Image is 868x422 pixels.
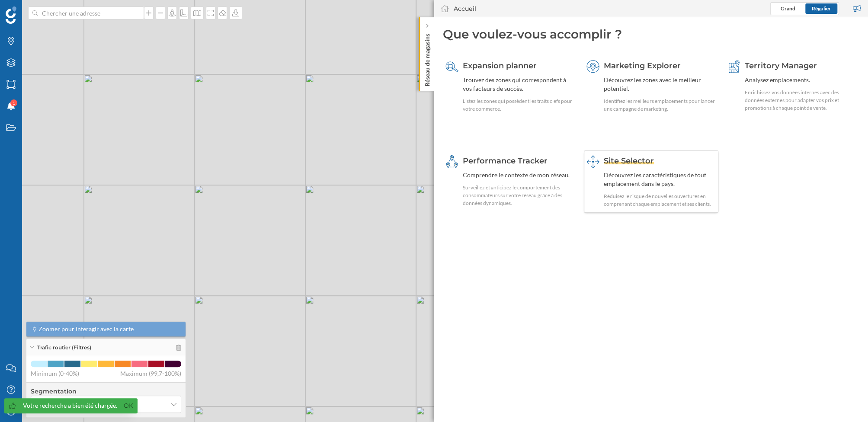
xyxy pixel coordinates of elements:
[38,325,134,333] span: Zoomer pour interagir avec la carte
[604,97,716,113] div: Identifiez les meilleurs emplacements pour lancer une campagne de marketing.
[604,171,716,188] div: Découvrez les caractéristiques de tout emplacement dans le pays.
[745,61,817,70] span: Territory Manager
[31,369,79,378] span: Minimum (0-40%)
[445,60,458,73] img: search-areas.svg
[463,97,575,113] div: Listez les zones qui possèdent les traits clefs pour votre commerce.
[604,61,681,70] span: Marketing Explorer
[443,26,860,42] div: Que voulez-vous accomplir ?
[454,4,476,13] div: Accueil
[23,401,117,410] div: Votre recherche a bien été chargée.
[727,60,740,73] img: territory-manager.svg
[463,171,575,179] div: Comprendre le contexte de mon réseau.
[586,60,599,73] img: explorer.svg
[604,76,716,93] div: Découvrez les zones avec le meilleur potentiel.
[6,6,16,24] img: Logo Geoblink
[745,89,857,112] div: Enrichissez vos données internes avec des données externes pour adapter vos prix et promotions à ...
[745,76,857,84] div: Analysez emplacements.
[781,5,795,12] span: Grand
[445,155,458,168] img: monitoring-360--hover.svg
[463,156,548,166] span: Performance Tracker
[423,30,431,86] p: Réseau de magasins
[463,76,575,93] div: Trouvez des zones qui correspondent à vos facteurs de succès.
[13,99,15,107] span: 1
[604,192,716,208] div: Réduisez le risque de nouvelles ouvertures en comprenant chaque emplacement et ses clients.
[31,387,181,396] h4: Segmentation
[122,401,135,411] a: Ok
[586,155,599,168] img: dashboards-manager.svg
[463,61,537,70] span: Expansion planner
[604,156,654,166] span: Site Selector
[120,369,181,378] span: Maximum (99,7-100%)
[37,344,91,352] span: Trafic routier (Filtres)
[18,6,49,14] span: Support
[812,5,831,12] span: Régulier
[463,184,575,207] div: Surveillez et anticipez le comportement des consommateurs sur votre réseau grâce à des données dy...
